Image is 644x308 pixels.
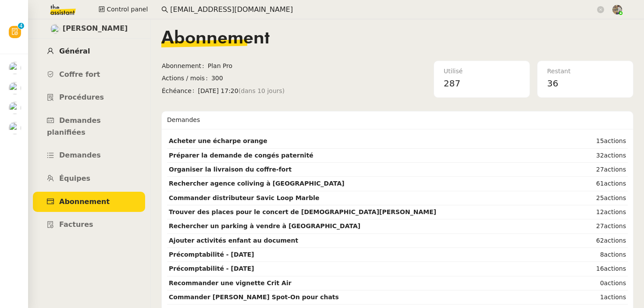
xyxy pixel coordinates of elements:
span: [DATE] 17:20 [198,86,385,96]
span: Procédures [59,93,104,101]
span: Abonnement [59,197,110,206]
p: 4 [19,23,23,31]
span: Actions / mois [162,73,211,83]
strong: Commander distributeur Savic Loop Marble [169,194,320,201]
a: Demandes planifiées [33,111,145,143]
td: 32 [577,149,628,163]
strong: Rechercher agence coliving à [GEOGRAPHIC_DATA] [169,180,345,187]
img: users%2FlEKjZHdPaYMNgwXp1mLJZ8r8UFs1%2Favatar%2F1e03ee85-bb59-4f48-8ffa-f076c2e8c285 [50,24,60,34]
span: 300 [211,73,385,83]
td: 61 [577,177,628,191]
span: actions [604,279,626,287]
span: [PERSON_NAME] [63,23,128,35]
img: 388bd129-7e3b-4cb1-84b4-92a3d763e9b7 [612,5,622,14]
strong: Recommander une vignette Crit Air [169,279,292,287]
a: Procédures [33,87,145,108]
strong: Précomptabilité - [DATE] [169,265,254,272]
a: Demandes [33,145,145,166]
strong: Trouver des places pour le concert de [DEMOGRAPHIC_DATA][PERSON_NAME] [169,208,436,215]
strong: Précomptabilité - [DATE] [169,251,254,258]
strong: Acheter une écharpe orange [169,137,267,144]
strong: Commander [PERSON_NAME] Spot-On pour chats [169,294,339,301]
span: actions [604,180,626,187]
div: Demandes [167,111,628,129]
span: actions [604,251,626,258]
span: actions [604,265,626,272]
span: actions [604,152,626,159]
button: Control panel [93,4,153,16]
a: Général [33,41,145,62]
td: 16 [577,262,628,276]
span: actions [604,222,626,229]
td: 62 [577,234,628,248]
span: Factures [59,220,93,229]
span: 36 [547,78,558,89]
img: users%2FHIWaaSoTa5U8ssS5t403NQMyZZE3%2Favatar%2Fa4be050e-05fa-4f28-bbe7-e7e8e4788720 [9,82,21,94]
td: 0 [577,276,628,290]
td: 27 [577,163,628,177]
div: Restant [547,66,623,76]
span: Demandes planifiées [47,116,101,136]
span: Demandes [59,151,101,159]
strong: Organiser la livraison du coffre-fort [169,166,292,173]
td: 1 [577,290,628,304]
span: actions [604,294,626,301]
nz-badge-sup: 4 [18,23,24,29]
span: 287 [444,78,460,89]
span: actions [604,237,626,244]
td: 15 [577,134,628,148]
strong: Préparer la demande de congés paternité [169,152,313,159]
a: Coffre fort [33,64,145,85]
span: Coffre fort [59,70,100,79]
div: Utilisé [444,66,520,76]
a: Équipes [33,168,145,189]
span: Général [59,47,90,55]
td: 27 [577,219,628,233]
span: actions [604,208,626,215]
img: users%2FHIWaaSoTa5U8ssS5t403NQMyZZE3%2Favatar%2Fa4be050e-05fa-4f28-bbe7-e7e8e4788720 [9,102,21,114]
img: users%2FHIWaaSoTa5U8ssS5t403NQMyZZE3%2Favatar%2Fa4be050e-05fa-4f28-bbe7-e7e8e4788720 [9,62,21,74]
img: users%2FHIWaaSoTa5U8ssS5t403NQMyZZE3%2Favatar%2Fa4be050e-05fa-4f28-bbe7-e7e8e4788720 [9,122,21,134]
span: Équipes [59,174,90,183]
td: 8 [577,248,628,262]
td: 25 [577,191,628,205]
span: (dans 10 jours) [238,86,285,96]
span: actions [604,166,626,173]
span: Échéance [162,86,198,96]
span: actions [604,194,626,201]
input: Rechercher [170,4,595,16]
strong: Rechercher un parking à vendre à [GEOGRAPHIC_DATA] [169,222,360,229]
a: Abonnement [33,192,145,212]
span: Control panel [107,4,148,14]
span: Abonnement [162,61,208,71]
td: 12 [577,205,628,219]
span: actions [604,137,626,144]
strong: Ajouter activités enfant au document [169,237,298,244]
span: Abonnement [161,30,270,47]
span: Plan Pro [208,61,385,71]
